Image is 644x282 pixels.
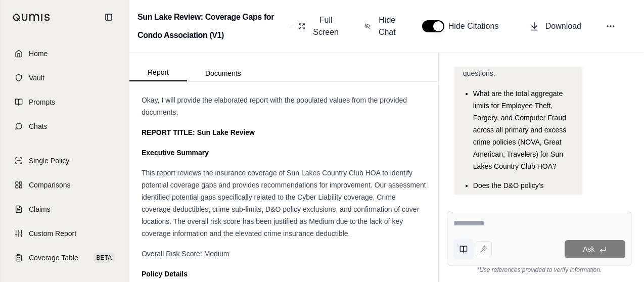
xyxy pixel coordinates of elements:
[583,245,594,253] span: Ask
[142,250,229,258] span: Overall Risk Score: Medium
[142,169,426,238] span: This report reviews the insurance coverage of Sun Lakes Country Club HOA to identify potential co...
[29,204,51,214] span: Claims
[94,253,115,263] span: BETA
[101,9,117,25] button: Collapse sidebar
[137,8,285,44] h2: Sun Lake Review: Coverage Gaps for Condo Association (V1)
[29,156,69,166] span: Single Policy
[545,20,581,32] span: Download
[377,14,398,38] span: Hide Chat
[29,180,70,190] span: Comparisons
[360,10,402,42] button: Hide Chat
[129,64,187,81] button: Report
[525,16,585,36] button: Download
[29,121,48,131] span: Chats
[187,65,259,81] button: Documents
[29,49,48,59] span: Home
[142,128,255,136] strong: REPORT TITLE: Sun Lake Review
[311,14,340,38] span: Full Screen
[142,149,209,157] strong: Executive Summary
[294,10,344,42] button: Full Screen
[29,228,76,239] span: Custom Report
[29,73,44,83] span: Vault
[7,67,123,89] a: Vault
[29,97,55,107] span: Prompts
[7,150,123,172] a: Single Policy
[7,91,123,113] a: Prompts
[13,14,51,21] img: Qumis Logo
[473,181,569,274] span: Does the D&O policy's coverage for 'Employment Practices Wrongful Act' extend to claims from form...
[447,266,632,274] div: *Use references provided to verify information.
[29,253,78,263] span: Coverage Table
[448,20,505,32] span: Hide Citations
[7,222,123,245] a: Custom Report
[7,198,123,220] a: Claims
[473,89,566,170] span: What are the total aggregate limits for Employee Theft, Forgery, and Computer Fraud across all pr...
[7,42,123,65] a: Home
[7,174,123,196] a: Comparisons
[7,247,123,269] a: Coverage TableBETA
[565,240,625,258] button: Ask
[142,270,188,278] strong: Policy Details
[142,96,407,116] span: Okay, I will provide the elaborated report with the populated values from the provided documents.
[7,115,123,137] a: Chats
